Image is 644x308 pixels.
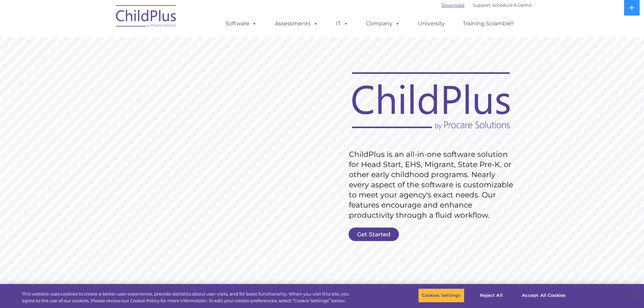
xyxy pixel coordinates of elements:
[492,2,532,8] a: Schedule A Demo
[359,17,407,30] a: Company
[268,17,325,30] a: Assessments
[219,17,264,30] a: Software
[470,288,512,303] button: Reject All
[329,17,355,30] a: IT
[418,288,464,303] button: Cookies Settings
[442,2,464,8] a: Download
[518,288,569,303] button: Accept All Cookies
[22,291,354,304] div: This website uses cookies to create a better user experience, provide statistics about user visit...
[456,17,521,30] a: Training Scramble!!
[113,0,180,34] img: ChildPlus by Procare Solutions
[442,2,532,8] font: |
[411,17,452,30] a: University
[626,288,641,303] button: Close
[349,149,517,220] rs-layer: ChildPlus is an all-in-one software solution for Head Start, EHS, Migrant, State Pre-K, or other ...
[349,228,399,241] a: Get Started
[473,2,491,8] a: Support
